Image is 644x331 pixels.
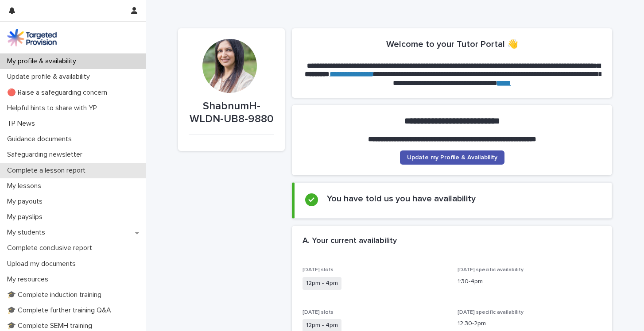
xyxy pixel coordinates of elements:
a: Update my Profile & Availability [400,150,504,165]
h2: Welcome to your Tutor Portal 👋 [386,39,518,50]
p: Guidance documents [4,135,79,143]
p: 12:30-2pm [458,319,602,328]
p: 🎓 Complete induction training [4,291,109,299]
p: My students [4,228,52,237]
h2: A. Your current availability [303,236,397,246]
span: [DATE] slots [303,267,334,273]
p: My payslips [4,213,50,221]
p: Complete conclusive report [4,244,99,252]
p: Complete a lesson report [4,166,93,175]
p: My resources [4,275,55,284]
p: TP News [4,119,42,128]
img: M5nRWzHhSzIhMunXDL62 [7,29,57,46]
p: 🔴 Raise a safeguarding concern [4,89,114,97]
span: [DATE] specific availability [458,267,524,273]
p: 🎓 Complete further training Q&A [4,306,118,315]
p: Update profile & availability [4,73,97,81]
p: ShabnumH-WLDN-UB8-9880 [189,100,274,126]
p: Helpful hints to share with YP [4,104,104,112]
p: My lessons [4,182,48,190]
span: [DATE] slots [303,310,334,315]
p: My payouts [4,197,50,206]
p: Safeguarding newsletter [4,150,89,159]
p: 1:30-4pm [458,277,602,286]
h2: You have told us you have availability [327,193,476,204]
span: 12pm - 4pm [303,277,341,290]
span: [DATE] specific availability [458,310,524,315]
p: Upload my documents [4,260,83,268]
span: Update my Profile & Availability [407,154,497,161]
p: 🎓 Complete SEMH training [4,322,99,330]
p: My profile & availability [4,57,83,65]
